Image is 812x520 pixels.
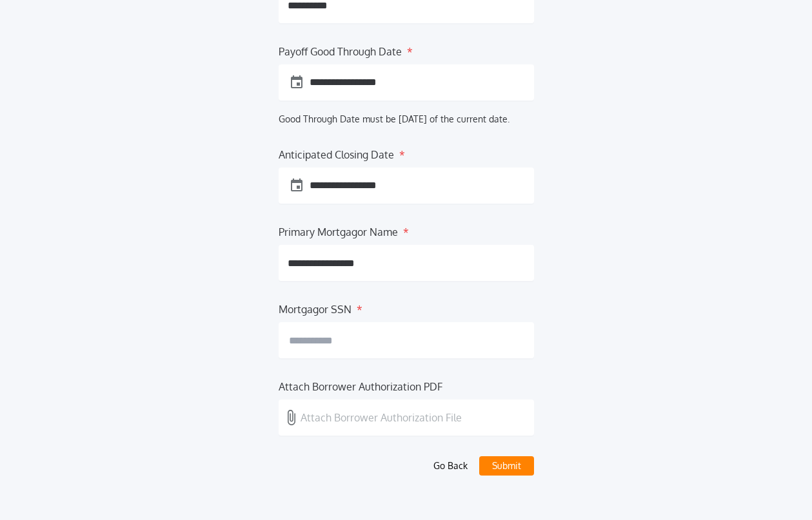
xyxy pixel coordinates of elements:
[279,224,398,235] label: Primary Mortgagor Name
[279,44,402,54] label: Payoff Good Through Date
[279,379,442,389] label: Attach Borrower Authorization PDF
[279,302,352,312] label: Mortgagor SSN
[479,456,534,476] button: Submit
[279,113,510,124] label: Good Through Date must be [DATE] of the current date.
[279,147,394,157] label: Anticipated Closing Date
[301,410,462,425] p: Attach Borrower Authorization File
[428,456,473,476] button: Go Back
